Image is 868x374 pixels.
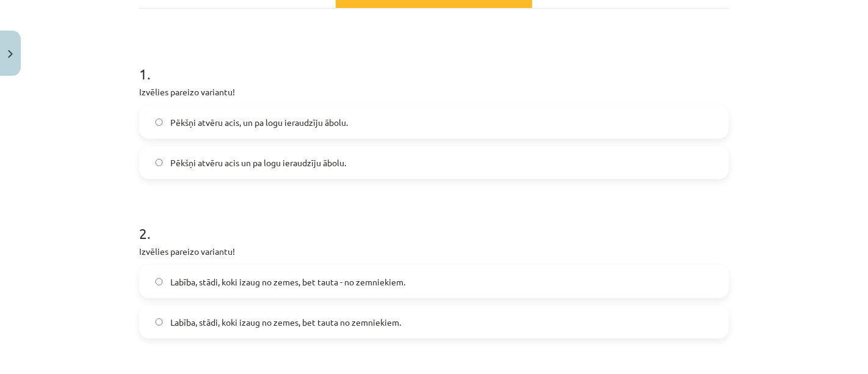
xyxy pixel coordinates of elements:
[139,44,729,82] h1: 1 .
[8,50,13,58] img: icon-close-lesson-0947bae3869378f0d4975bcd49f059093ad1ed9edebbc8119c70593378902aed.svg
[155,119,163,127] input: Pēkšņi atvēru acis, un pa logu ieraudzīju ābolu.
[170,116,348,129] span: Pēkšņi atvēru acis, un pa logu ieraudzīju ābolu.
[139,245,729,258] p: Izvēlies pareizo variantu!
[170,156,346,169] span: Pēkšņi atvēru acis un pa logu ieraudzīju ābolu.
[139,204,729,241] h1: 2 .
[155,318,163,326] input: Labība, stādi, koki izaug no zemes, bet tauta no zemniekiem.
[155,159,163,167] input: Pēkšņi atvēru acis un pa logu ieraudzīju ābolu.
[139,86,729,98] p: Izvēlies pareizo variantu!
[170,316,401,329] span: Labība, stādi, koki izaug no zemes, bet tauta no zemniekiem.
[170,276,405,288] span: Labība, stādi, koki izaug no zemes, bet tauta - no zemniekiem.
[155,278,163,286] input: Labība, stādi, koki izaug no zemes, bet tauta - no zemniekiem.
